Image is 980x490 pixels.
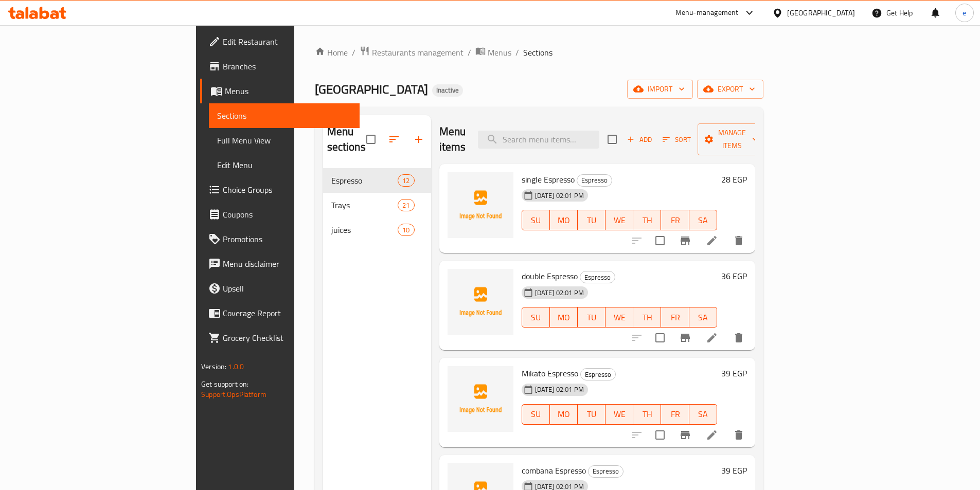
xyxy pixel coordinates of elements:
span: Upsell [223,282,351,295]
h6: 28 EGP [721,172,747,187]
span: MO [554,407,574,422]
span: [DATE] 02:01 PM [531,288,588,298]
span: Espresso [331,174,398,187]
span: Add item [623,132,656,148]
span: Version: [201,360,226,373]
button: FR [661,210,689,230]
span: double Espresso [522,268,578,284]
button: Add section [406,127,431,152]
h6: 39 EGP [721,366,747,380]
span: Espresso [581,369,615,380]
span: FR [665,213,685,228]
button: TU [578,404,605,425]
a: Coverage Report [200,301,360,325]
span: MO [554,310,574,325]
button: MO [550,404,578,425]
button: Add [623,132,656,148]
button: import [627,80,693,99]
div: items [398,174,414,187]
a: Choice Groups [200,177,360,202]
span: Manage items [706,126,758,152]
div: juices10 [323,217,431,242]
button: SA [689,210,717,230]
a: Edit menu item [706,332,718,344]
span: [GEOGRAPHIC_DATA] [315,78,428,101]
span: TH [637,310,657,325]
span: WE [610,310,629,325]
span: 21 [398,201,414,210]
nav: Menu sections [323,164,431,246]
span: Select to update [649,230,671,251]
span: import [635,83,685,96]
a: Sections [209,103,360,128]
span: Inactive [432,86,463,95]
div: items [398,199,414,211]
span: Select section [601,129,623,150]
a: Edit Restaurant [200,29,360,54]
button: SU [522,404,550,425]
button: delete [726,325,751,350]
button: TH [633,307,661,328]
h6: 36 EGP [721,269,747,283]
span: Mikato Espresso [522,366,578,381]
button: MO [550,307,578,328]
button: FR [661,307,689,328]
button: SA [689,307,717,328]
div: Espresso [577,174,612,187]
button: SU [522,210,550,230]
span: TU [582,213,601,228]
button: WE [605,307,633,328]
a: Full Menu View [209,128,360,153]
span: Trays [331,199,398,211]
a: Coupons [200,202,360,227]
span: Coverage Report [223,307,351,319]
span: 12 [398,176,414,186]
h2: Menu items [439,124,466,155]
div: Espresso12 [323,168,431,193]
a: Support.OpsPlatform [201,388,266,401]
span: Espresso [577,174,612,186]
span: FR [665,310,685,325]
span: WE [610,407,629,422]
div: juices [331,224,398,236]
img: single Espresso [448,172,513,238]
button: delete [726,423,751,447]
span: combana Espresso [522,463,586,478]
a: Menu disclaimer [200,251,360,276]
span: WE [610,213,629,228]
li: / [468,46,471,59]
span: 10 [398,225,414,235]
input: search [478,131,599,149]
li: / [515,46,519,59]
span: TH [637,407,657,422]
button: Manage items [698,123,767,155]
button: WE [605,210,633,230]
a: Menus [200,79,360,103]
button: SU [522,307,550,328]
span: Select to update [649,424,671,446]
div: Espresso [580,271,615,283]
span: SU [526,310,546,325]
button: Branch-specific-item [673,423,698,447]
span: Espresso [589,465,623,477]
a: Edit menu item [706,429,718,441]
span: Choice Groups [223,184,351,196]
nav: breadcrumb [315,46,763,59]
div: Menu-management [675,7,739,19]
span: Restaurants management [372,46,464,59]
span: SU [526,407,546,422]
span: TU [582,407,601,422]
button: FR [661,404,689,425]
img: double Espresso [448,269,513,335]
span: Branches [223,60,351,72]
a: Branches [200,54,360,79]
span: 1.0.0 [228,360,244,373]
button: Branch-specific-item [673,228,698,253]
button: delete [726,228,751,253]
span: Menus [225,85,351,97]
a: Upsell [200,276,360,301]
a: Menus [475,46,511,59]
button: export [697,80,763,99]
span: SA [693,310,713,325]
